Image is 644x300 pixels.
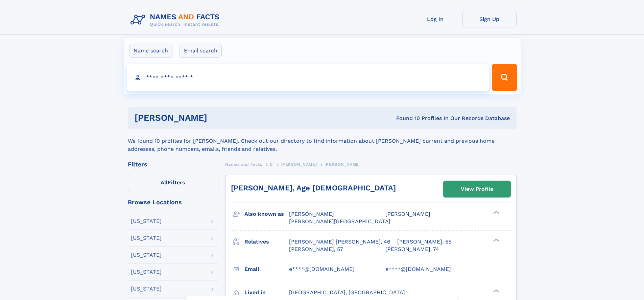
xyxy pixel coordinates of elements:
[289,289,405,296] span: [GEOGRAPHIC_DATA], [GEOGRAPHIC_DATA]
[325,162,361,167] span: [PERSON_NAME]
[128,199,218,205] div: Browse Locations
[244,287,289,298] h3: Lived in
[492,64,517,91] button: Search Button
[128,11,225,29] img: Logo Names and Facts
[385,246,439,253] a: [PERSON_NAME], 74
[492,210,500,215] div: ❯
[408,11,462,27] a: Log In
[289,218,390,225] span: [PERSON_NAME][GEOGRAPHIC_DATA]
[270,160,273,168] a: D
[244,263,289,275] h3: Email
[289,211,334,217] span: [PERSON_NAME]
[385,211,430,217] span: [PERSON_NAME]
[270,162,273,167] span: D
[180,44,222,58] label: Email search
[244,236,289,248] h3: Relatives
[135,114,302,122] h1: [PERSON_NAME]
[462,11,517,27] a: Sign Up
[225,160,262,168] a: Names and Facts
[128,129,517,153] div: We found 10 profiles for [PERSON_NAME]. Check out our directory to find information about [PERSON...
[131,286,162,292] div: [US_STATE]
[281,162,317,167] span: [PERSON_NAME]
[128,161,218,167] div: Filters
[492,238,500,242] div: ❯
[129,44,172,58] label: Name search
[231,184,396,192] a: [PERSON_NAME], Age [DEMOGRAPHIC_DATA]
[131,218,162,224] div: [US_STATE]
[461,181,493,197] div: View Profile
[244,208,289,220] h3: Also known as
[127,64,489,91] input: search input
[289,246,343,253] a: [PERSON_NAME], 57
[492,289,500,293] div: ❯
[444,181,510,197] a: View Profile
[289,238,390,246] a: [PERSON_NAME] [PERSON_NAME], 46
[131,235,162,241] div: [US_STATE]
[302,115,510,122] div: Found 10 Profiles In Our Records Database
[281,160,317,168] a: [PERSON_NAME]
[131,252,162,258] div: [US_STATE]
[397,238,451,246] a: [PERSON_NAME], 55
[131,269,162,275] div: [US_STATE]
[128,175,218,191] label: Filters
[161,179,168,186] span: All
